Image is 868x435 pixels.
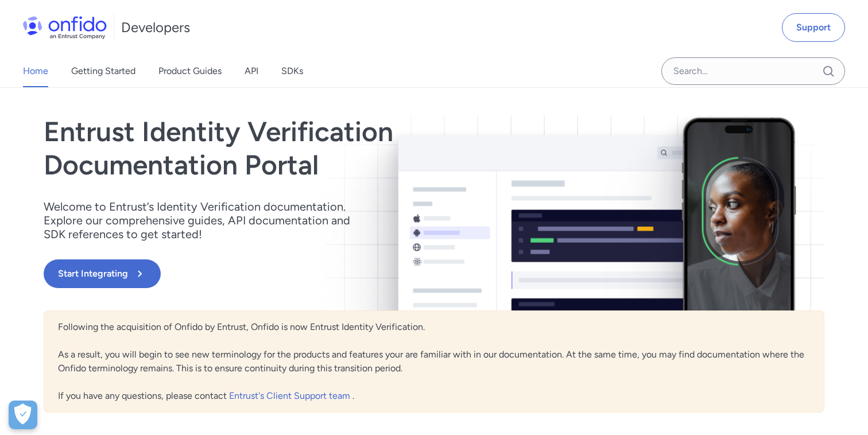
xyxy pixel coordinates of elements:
div: Following the acquisition of Onfido by Entrust, Onfido is now Entrust Identity Verification. As a... [44,310,824,413]
img: Onfido Logo [23,16,107,39]
h1: Developers [121,18,190,37]
a: Support [782,13,845,42]
button: Open Preferences [9,401,37,429]
a: Home [23,55,48,87]
a: SDKs [281,55,303,87]
a: Entrust's Client Support team [229,390,352,401]
button: Start Integrating [44,259,161,288]
a: Start Integrating [44,259,590,288]
a: Getting Started [71,55,135,87]
a: API [245,55,258,87]
a: Product Guides [158,55,222,87]
input: Onfido search input field [661,57,845,85]
h1: Entrust Identity Verification Documentation Portal [44,115,590,181]
div: Cookie Preferences [9,401,37,429]
p: Welcome to Entrust’s Identity Verification documentation. Explore our comprehensive guides, API d... [44,200,365,241]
